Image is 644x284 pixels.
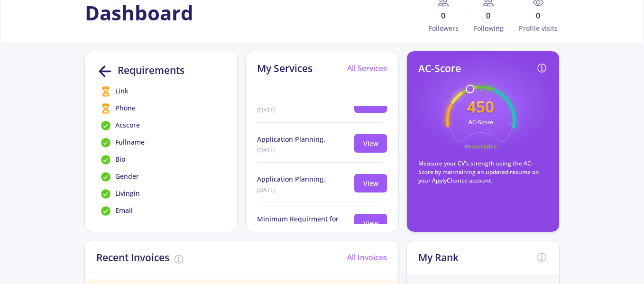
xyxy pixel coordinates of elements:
span: Livingin [115,188,140,200]
h2: AC-Score [418,63,461,74]
a: Phone [96,103,226,114]
text: 450 [467,96,494,117]
p: Measure your CV's strength using the AC-Score by maintaining an updated resume on your ApplyChanc... [418,159,548,185]
h2: My Services [257,63,313,74]
div: Minimum Requirment for Civil Engineering in [GEOGRAPHIC_DATA]. [257,214,350,244]
h2: My Rank [418,252,459,264]
a: View [354,138,386,148]
a: All Invoices [347,252,387,263]
span: Phone [115,103,136,114]
a: Link [96,86,226,97]
span: Gender [115,171,139,183]
span: Profile visits [511,23,560,33]
text: AC-Score [469,118,493,126]
a: Fullname [96,137,226,148]
span: Email [115,205,133,217]
a: View [354,98,386,109]
span: 0 [466,10,511,21]
span: Link [115,86,129,97]
a: View [354,178,386,188]
span: 0 [421,10,466,21]
a: Gender [96,171,226,183]
a: Acscore [96,120,226,131]
span: Followers [421,23,466,33]
button: View [354,174,386,192]
h2: Requirements [118,64,184,76]
button: View [354,134,386,153]
a: Bio [96,154,226,165]
div: [DATE] [257,186,350,194]
span: Acscore [115,120,140,131]
span: Fullname [115,137,145,148]
h1: Dashboard [85,1,193,25]
div: Application Planning. [257,134,350,144]
button: View [354,214,386,232]
a: Livingin [96,188,226,200]
a: All Services [347,63,387,73]
span: Following [466,23,511,33]
span: 0 [511,10,560,21]
div: Application Planning. [257,174,350,184]
span: Bio [115,154,125,165]
h2: Recent Invoices [96,252,169,264]
text: Respectable [465,143,497,150]
div: [DATE] [257,146,350,155]
a: View [354,218,386,228]
div: [DATE] [257,106,350,115]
